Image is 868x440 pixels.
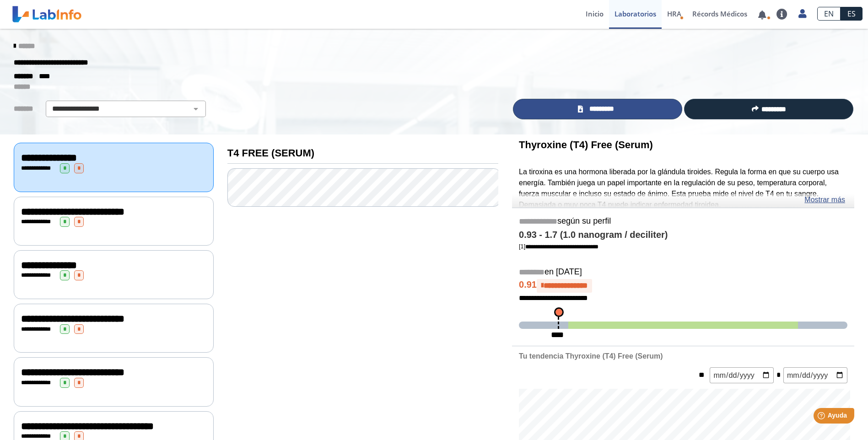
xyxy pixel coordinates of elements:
[227,147,314,159] b: T4 FREE (SERUM)
[519,166,847,210] p: La tiroxina es una hormona liberada por la glándula tiroides. Regula la forma en que su cuerpo us...
[519,267,847,278] h5: en [DATE]
[783,367,847,383] input: mm/dd/yyyy
[817,7,841,21] a: EN
[841,7,863,21] a: ES
[667,9,681,18] span: HRA
[787,404,858,430] iframe: Help widget launcher
[519,139,653,150] b: Thyroxine (T4) Free (Serum)
[519,243,598,250] a: [1]
[519,216,847,227] h5: según su perfil
[519,230,847,241] h4: 0.93 - 1.7 (1.0 nanogram / deciliter)
[804,194,845,205] a: Mostrar más
[519,279,847,293] h4: 0.91
[519,352,663,360] b: Tu tendencia Thyroxine (T4) Free (Serum)
[710,367,774,383] input: mm/dd/yyyy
